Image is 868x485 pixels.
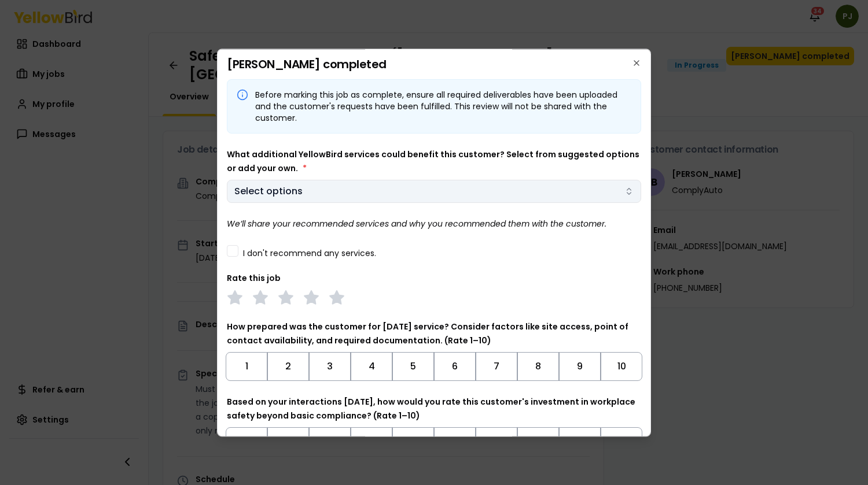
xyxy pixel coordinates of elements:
button: Toggle 10 [601,352,642,381]
button: Toggle 6 [434,352,476,381]
label: I don't recommend any services. [243,249,376,257]
button: Toggle 10 [601,427,642,456]
button: Toggle 9 [559,427,601,456]
button: Toggle 7 [476,427,517,456]
button: Toggle 6 [434,427,476,456]
button: Toggle 2 [267,352,309,381]
label: Rate this job [227,272,281,284]
button: Toggle 7 [476,352,517,381]
button: Toggle 9 [559,352,601,381]
button: Toggle 2 [267,427,309,456]
button: Toggle 8 [517,427,559,456]
button: Toggle 1 [226,427,267,456]
label: What additional YellowBird services could benefit this customer? Select from suggested options or... [227,149,639,174]
div: Before marking this job as complete, ensure all required deliverables have been uploaded and the ... [255,89,631,124]
span: Select options [234,184,303,198]
button: Toggle 5 [392,352,434,381]
label: Based on your interactions [DATE], how would you rate this customer's investment in workplace saf... [227,396,635,421]
button: Toggle 4 [351,427,392,456]
button: Toggle 3 [309,352,351,381]
button: Toggle 4 [351,352,392,381]
button: Toggle 1 [226,352,267,381]
h2: [PERSON_NAME] completed [227,58,641,70]
button: Toggle 8 [517,352,559,381]
button: Select options [227,180,641,203]
label: How prepared was the customer for [DATE] service? Consider factors like site access, point of con... [227,321,628,346]
button: Toggle 3 [309,427,351,456]
button: Toggle 5 [392,427,434,456]
i: We’ll share your recommended services and why you recommended them with the customer. [227,218,606,229]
